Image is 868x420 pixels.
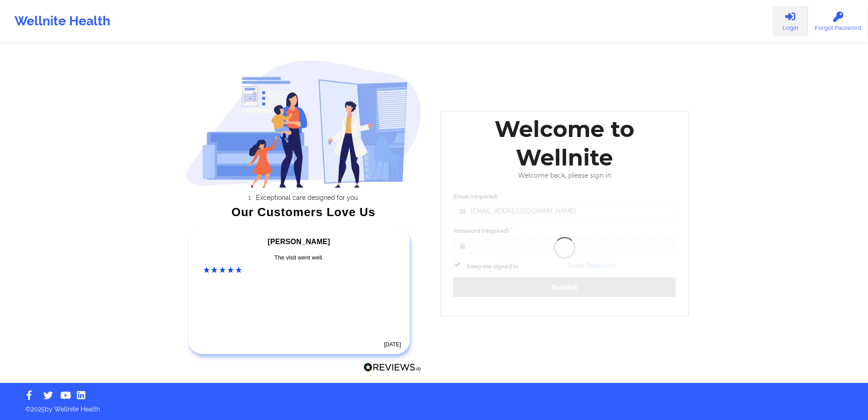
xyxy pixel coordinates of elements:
[186,60,422,188] img: wellnite-auth-hero_200.c722682e.png
[773,6,808,36] a: Login
[363,363,421,372] img: Reviews.io Logo
[268,238,330,245] span: [PERSON_NAME]
[203,253,395,262] div: The visit went well.
[808,6,868,36] a: Forgot Password
[186,208,422,217] div: Our Customers Love Us
[447,115,682,172] div: Welcome to Wellnite
[363,363,421,374] a: Reviews.io Logo
[447,172,682,179] div: Welcome back, please sign in
[19,398,849,414] p: © 2025 by Wellnite Health
[193,194,421,201] li: Exceptional care designed for you.
[384,341,401,348] time: [DATE]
